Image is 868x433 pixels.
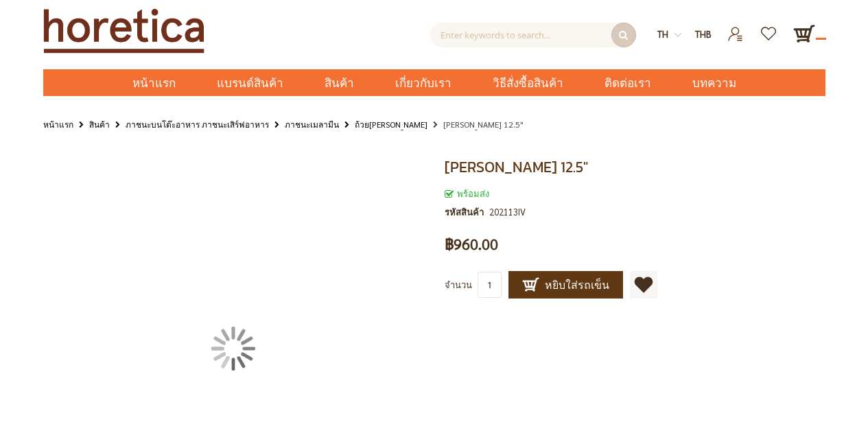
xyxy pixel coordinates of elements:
a: สินค้า [89,117,110,132]
span: หยิบใส่รถเข็น [522,277,609,293]
span: จำนวน [445,279,472,290]
a: แบรนด์สินค้า [196,69,304,96]
a: เกี่ยวกับเรา [375,69,472,96]
span: บทความ [692,69,736,97]
img: Horetica.com [43,8,204,54]
a: เพิ่มไปยังรายการโปรด [630,271,657,299]
span: หน้าแรก [132,74,176,92]
a: หน้าแรก [43,117,73,132]
div: 202113IV [489,204,526,220]
span: [PERSON_NAME] 12.5" [445,156,588,178]
a: วิธีสั่งซื้อสินค้า [472,69,584,96]
img: dropdown-icon.svg [675,32,681,38]
img: กำลังโหลด... [211,327,255,371]
button: หยิบใส่รถเข็น [508,271,623,299]
span: ฿960.00 [445,237,498,252]
span: ติดต่อเรา [605,69,651,97]
a: บทความ [672,69,757,96]
strong: รหัสสินค้า [445,204,489,220]
div: สถานะของสินค้า [445,186,825,201]
span: THB [695,28,712,40]
a: เข้าสู่ระบบ [719,23,753,34]
li: [PERSON_NAME] 12.5" [430,117,524,134]
a: ภาชนะเมลามีน [285,117,339,132]
span: th [657,28,668,40]
span: พร้อมส่ง [445,187,489,199]
span: วิธีสั่งซื้อสินค้า [493,69,563,97]
span: สินค้า [325,69,354,97]
a: หน้าแรก [112,69,196,96]
a: รายการโปรด [753,23,786,34]
a: ภาชนะบนโต๊ะอาหาร ภาชนะเสิร์ฟอาหาร [126,117,269,132]
a: ติดต่อเรา [584,69,672,96]
span: เกี่ยวกับเรา [395,69,451,97]
a: ถ้วย[PERSON_NAME] [355,117,427,132]
a: สินค้า [304,69,375,96]
span: แบรนด์สินค้า [217,69,283,97]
